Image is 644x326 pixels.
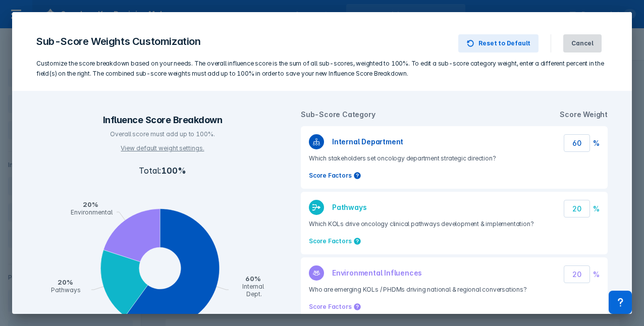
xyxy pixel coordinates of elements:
[324,267,426,279] div: Environmental Influences
[309,285,527,295] div: Who are emerging KOLs / PHDMs driving national & regional conversations?
[590,203,600,214] div: %
[324,136,407,147] div: Internal Department
[58,278,73,286] tspan: 20%
[309,236,351,246] div: Score Factors
[83,200,98,208] tspan: 20%
[309,302,351,312] div: Score Factors
[563,34,602,52] button: Cancel
[87,130,238,138] div: Overall score must add up to 100%.
[478,39,530,48] span: Reset to Default
[609,291,632,314] div: Contact Support
[560,109,608,120] div: Score Weight
[246,290,262,298] tspan: Dept.
[309,219,533,229] div: Which KOLs drive oncology clinical pathways development & implementation?
[301,109,375,120] div: Sub-Score Category
[71,208,113,216] tspan: Environmental
[36,34,201,48] div: Sub-Score Weights Customization
[139,165,186,177] div: Total:
[309,171,351,181] div: Score Factors
[571,39,594,48] span: Cancel
[51,286,81,294] tspan: Pathways
[590,138,600,149] div: %
[36,59,608,79] div: Customize the score breakdown based on your needs. The overall influence score is the sum of all ...
[245,275,261,283] tspan: 60%
[87,144,238,152] div: View default weight settings.
[242,283,264,290] tspan: Internal
[103,115,223,125] div: Influence Score Breakdown
[161,166,186,176] span: 100%
[324,202,370,213] div: Pathways
[458,34,539,52] button: Reset to Default
[309,153,496,164] div: Which stakeholders set oncology department strategic direction?
[590,269,600,280] div: %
